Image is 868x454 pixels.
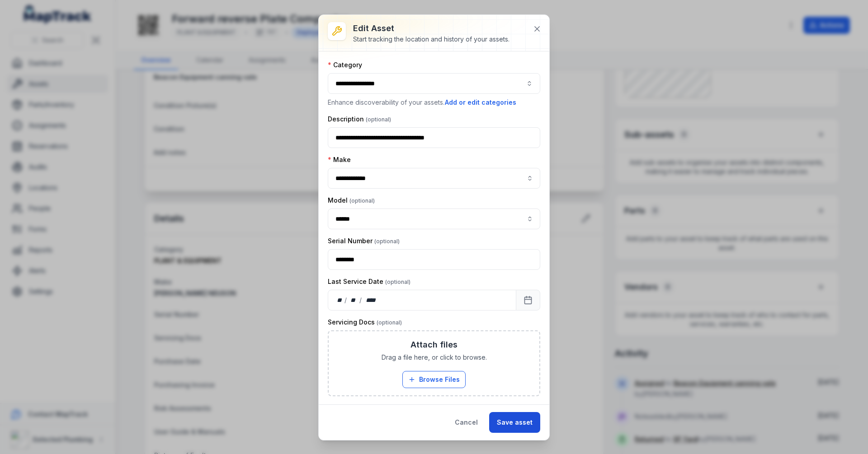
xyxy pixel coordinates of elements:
[353,35,509,44] div: Start tracking the location and history of your assets.
[359,296,363,305] div: /
[328,97,540,107] p: Enhance discoverability of your assets.
[363,296,379,305] div: year,
[328,115,391,124] label: Description
[328,208,540,229] input: asset-edit:cf[68832b05-6ea9-43b4-abb7-d68a6a59beaf]-label
[410,338,458,351] h3: Attach files
[328,196,375,205] label: Model
[444,97,517,107] button: Add or edit categories
[328,277,410,286] label: Last Service Date
[516,290,540,310] button: Calendar
[328,403,401,412] label: Purchase Date
[328,318,402,327] label: Servicing Docs
[328,155,351,164] label: Make
[344,296,348,305] div: /
[489,412,540,433] button: Save asset
[402,371,466,388] button: Browse Files
[353,22,509,35] h3: Edit asset
[328,236,400,246] label: Serial Number
[335,296,344,305] div: day,
[447,412,486,433] button: Cancel
[328,60,362,69] label: Category
[382,353,487,362] span: Drag a file here, or click to browse.
[328,168,540,189] input: asset-edit:cf[09246113-4bcc-4687-b44f-db17154807e5]-label
[348,296,360,305] div: month,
